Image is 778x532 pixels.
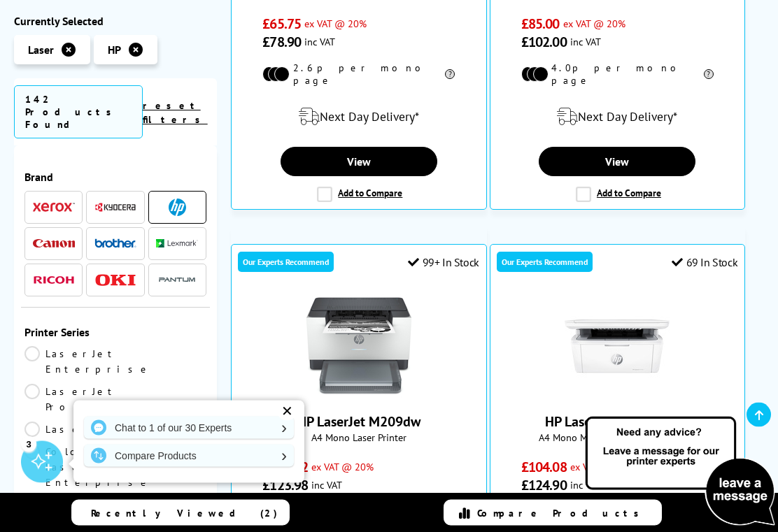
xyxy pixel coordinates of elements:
span: Compare Products [477,507,646,519]
span: £85.00 [521,15,560,34]
a: Pantum [156,271,198,289]
span: Recently Viewed (2) [91,507,278,519]
a: LaserJet Pro [24,384,118,415]
a: OKI [94,271,136,289]
a: Canon [33,235,75,252]
span: ex VAT @ 20% [304,17,367,31]
label: Add to Compare [317,187,402,203]
div: 99+ In Stock [408,256,479,270]
li: 4.0p per mono page [521,62,714,87]
span: inc VAT [570,479,601,492]
span: Printer Series [24,325,206,339]
div: Our Experts Recommend [238,252,334,273]
img: Brother [94,238,136,248]
span: inc VAT [570,36,601,49]
span: £123.98 [262,477,308,495]
a: View [539,148,695,177]
img: HP [169,199,186,216]
a: Compare Products [84,445,294,467]
img: Lexmark [156,240,198,248]
a: LaserJet Enterprise [24,346,151,377]
span: £65.75 [262,15,301,34]
img: OKI [94,274,136,286]
a: Chat to 1 of our 30 Experts [84,417,294,439]
span: £124.90 [521,477,567,495]
img: Canon [33,239,75,248]
div: ✕ [277,401,297,421]
span: inc VAT [304,36,335,49]
a: HP LaserJet MFP M140w [545,413,689,431]
span: HP [108,43,121,57]
a: HP LaserJet MFP M140w [565,388,670,402]
span: Laser [28,43,54,57]
span: ex VAT @ 20% [570,461,632,474]
img: HP LaserJet M209dw [306,294,411,399]
a: Compare Products [444,500,662,526]
span: inc VAT [311,479,342,492]
span: £78.90 [262,34,301,52]
span: A4 Mono Multifunction Laser Printer [497,431,738,445]
a: Lexmark [156,235,198,252]
a: HP LaserJet M209dw [297,413,420,431]
a: LaserJet [24,422,118,437]
div: Our Experts Recommend [497,252,593,273]
a: HP LaserJet M209dw [306,388,411,402]
a: reset filters [143,99,208,126]
a: Ricoh [33,271,75,289]
div: 69 In Stock [672,256,737,270]
span: £104.08 [521,459,567,477]
label: Add to Compare [576,187,661,203]
img: Ricoh [33,276,75,284]
span: 142 Products Found [14,85,143,138]
img: Open Live Chat window [582,415,778,529]
span: Brand [24,170,206,184]
div: 3 [21,436,36,452]
a: Brother [94,235,136,252]
img: Pantum [156,272,198,289]
div: modal_delivery [497,98,738,137]
span: ex VAT @ 20% [311,461,374,474]
li: 2.6p per mono page [262,62,455,87]
img: Xerox [33,203,75,213]
a: Recently Viewed (2) [71,500,290,526]
div: modal_delivery [239,98,479,137]
a: View [281,148,437,177]
span: A4 Mono Laser Printer [239,431,479,445]
a: HP [156,199,198,216]
span: £102.00 [521,34,567,52]
img: Kyocera [94,202,136,213]
span: ex VAT @ 20% [563,17,625,31]
a: Kyocera [94,199,136,216]
a: Xerox [33,199,75,216]
div: Currently Selected [14,14,217,28]
img: HP LaserJet MFP M140w [565,294,670,399]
